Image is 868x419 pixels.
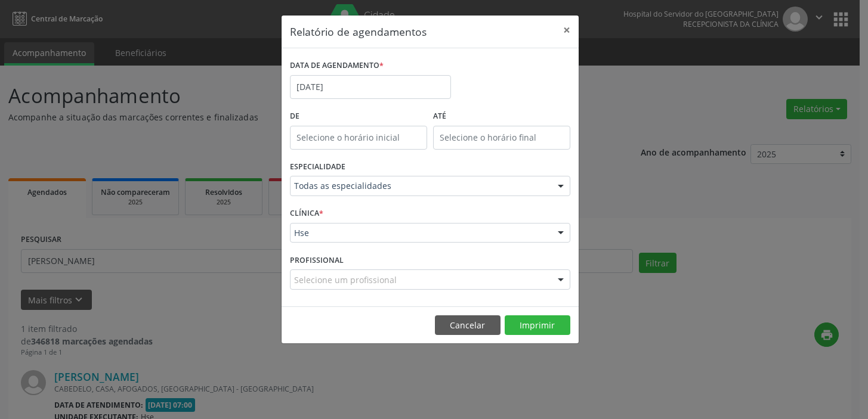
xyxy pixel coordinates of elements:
label: DATA DE AGENDAMENTO [290,57,384,75]
button: Cancelar [435,315,501,336]
span: Todas as especialidades [294,180,546,192]
label: CLÍNICA [290,204,323,223]
input: Selecione o horário final [433,126,570,150]
span: Selecione um profissional [294,274,397,286]
input: Selecione o horário inicial [290,126,427,150]
label: ATÉ [433,107,570,126]
input: Selecione uma data ou intervalo [290,75,451,99]
span: Hse [294,227,546,239]
button: Imprimir [505,315,570,336]
button: Close [555,15,579,45]
label: ESPECIALIDADE [290,158,345,176]
h5: Relatório de agendamentos [290,24,427,39]
label: De [290,107,427,126]
label: PROFISSIONAL [290,251,344,269]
